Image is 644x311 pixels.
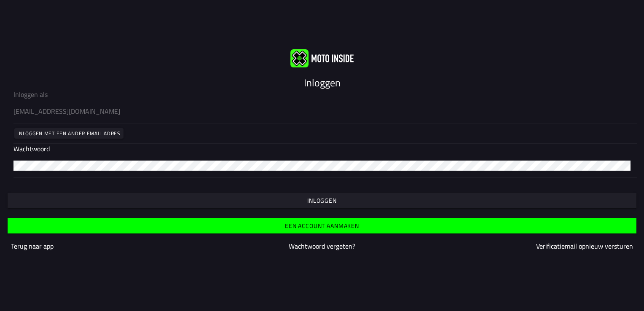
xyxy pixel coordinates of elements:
ion-button: Inloggen met een ander email adres [14,128,123,139]
ion-text: Inloggen [304,75,341,90]
a: Verificatiemail opnieuw versturen [536,241,633,251]
ion-button: Een account aanmaken [8,218,636,233]
ion-input: Inloggen als [13,89,631,123]
ion-input: Wachtwoord [13,144,631,177]
a: Terug naar app [11,241,54,251]
ion-text: Inloggen [307,198,337,204]
a: Wachtwoord vergeten? [289,241,355,251]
